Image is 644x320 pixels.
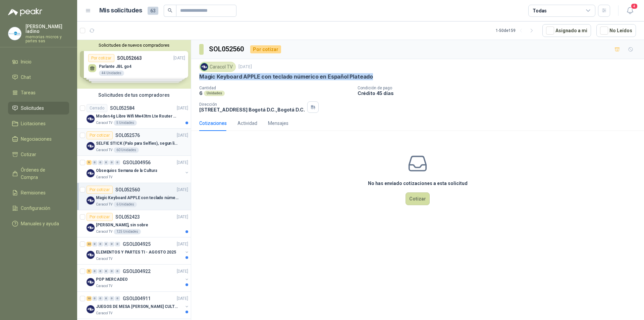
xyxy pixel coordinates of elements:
div: 6 Unidades [114,202,137,207]
div: 0 [92,160,97,165]
div: 0 [109,242,114,246]
a: Tareas [8,86,69,99]
a: Remisiones [8,186,69,199]
a: Negociaciones [8,133,69,145]
div: Mensajes [268,120,288,127]
a: Solicitudes [8,102,69,115]
div: 0 [98,242,103,246]
p: [DATE] [177,187,188,193]
a: Por cotizarSOL052576[DATE] Company LogoSELFIE STICK (Palo para Selfies), segun link adjuntoCaraco... [77,129,191,156]
h1: Mis solicitudes [99,6,142,15]
p: [DATE] [177,214,188,220]
div: Actividad [237,120,257,127]
h3: SOL052560 [209,44,245,54]
div: 0 [98,296,103,301]
div: 0 [115,269,120,274]
p: GSOL004922 [123,269,151,274]
div: Todas [533,7,547,14]
span: Solicitudes [21,104,44,112]
p: POP MERCADEO [96,276,128,283]
div: 0 [115,160,120,165]
div: Por cotizar [250,45,281,53]
a: 23 0 0 0 0 0 GSOL004925[DATE] Company LogoELEMENTOS Y PARTES TI - AGOSTO 2025Caracol TV [87,240,190,262]
p: [DATE] [238,64,252,70]
p: Caracol TV [96,175,112,180]
p: JUEGOS DE MESA [PERSON_NAME] CULTURAL [96,304,179,310]
button: Cotizar [406,192,430,205]
p: Magic Keyboard APPLE con teclado númerico en Español Plateado [199,73,373,80]
img: Company Logo [8,27,21,40]
p: SOL052576 [115,133,140,138]
div: 0 [104,160,109,165]
a: Por cotizarSOL052423[DATE] Company Logo[PERSON_NAME], sin sobreCaracol TV125 Unidades [77,210,191,237]
img: Company Logo [87,224,95,232]
div: 0 [92,269,97,274]
p: Condición de pago [358,86,641,90]
button: Solicitudes de nuevos compradores [80,43,188,48]
a: Órdenes de Compra [8,164,69,184]
div: 23 [87,242,92,246]
div: Solicitudes de tus compradores [77,89,191,101]
div: 10 [87,296,92,301]
span: search [168,8,172,13]
div: Caracol TV [199,62,236,72]
span: Chat [21,74,31,81]
div: 125 Unidades [114,229,141,234]
p: [DATE] [177,132,188,139]
button: No Leídos [596,24,636,37]
p: [PERSON_NAME] ladino [25,24,69,34]
div: Cotizaciones [199,120,227,127]
a: 10 0 0 0 0 0 GSOL004911[DATE] Company LogoJUEGOS DE MESA [PERSON_NAME] CULTURALCaracol TV [87,294,190,316]
div: 0 [115,242,120,246]
p: [STREET_ADDRESS] Bogotá D.C. , Bogotá D.C. [199,107,305,112]
p: ELEMENTOS Y PARTES TI - AGOSTO 2025 [96,249,176,256]
a: Inicio [8,55,69,68]
div: Solicitudes de nuevos compradoresPor cotizarSOL052663[DATE] Parlante JBL go444 UnidadesPor cotiza... [77,40,191,89]
button: 4 [624,5,636,17]
div: 0 [104,242,109,246]
div: 0 [98,269,103,274]
img: Company Logo [87,278,95,286]
a: 5 0 0 0 0 0 GSOL004922[DATE] Company LogoPOP MERCADEOCaracol TV [87,267,190,289]
div: 0 [98,160,103,165]
div: 5 [87,269,92,274]
p: Caracol TV [96,202,112,207]
div: 0 [104,269,109,274]
p: memorias micros y partes sas [25,35,69,43]
p: Magic Keyboard APPLE con teclado númerico en Español Plateado [96,195,179,201]
p: GSOL004925 [123,242,151,246]
span: Inicio [21,58,32,65]
p: [PERSON_NAME], sin sobre [96,222,148,228]
a: Cotizar [8,148,69,161]
div: 0 [109,160,114,165]
p: [DATE] [177,159,188,166]
div: 0 [104,296,109,301]
span: Cotizar [21,151,36,158]
p: Cantidad [199,86,352,90]
div: 9 [87,160,92,165]
div: 0 [115,296,120,301]
p: Dirección [199,102,305,107]
a: CerradoSOL052584[DATE] Company LogoModen 4g Libre Wifi Mw43tm Lte Router Móvil Internet 5ghzCarac... [77,101,191,129]
div: Por cotizar [87,131,113,139]
span: Licitaciones [21,120,46,127]
p: GSOL004956 [123,160,151,165]
p: Crédito 45 días [358,90,641,96]
p: Caracol TV [96,120,112,126]
img: Company Logo [87,142,95,150]
div: Cerrado [87,104,107,112]
p: GSOL004911 [123,296,151,301]
a: Configuración [8,202,69,215]
div: 0 [92,242,97,246]
p: Caracol TV [96,311,112,316]
span: Manuales y ayuda [21,220,59,227]
p: SOL052584 [110,106,135,110]
span: 63 [148,7,158,15]
img: Company Logo [87,251,95,259]
p: SELFIE STICK (Palo para Selfies), segun link adjunto [96,140,179,147]
span: Órdenes de Compra [21,166,63,181]
div: 0 [92,296,97,301]
a: Por cotizarSOL052560[DATE] Company LogoMagic Keyboard APPLE con teclado númerico en Español Plate... [77,183,191,210]
div: 60 Unidades [114,147,139,153]
p: [DATE] [177,105,188,111]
